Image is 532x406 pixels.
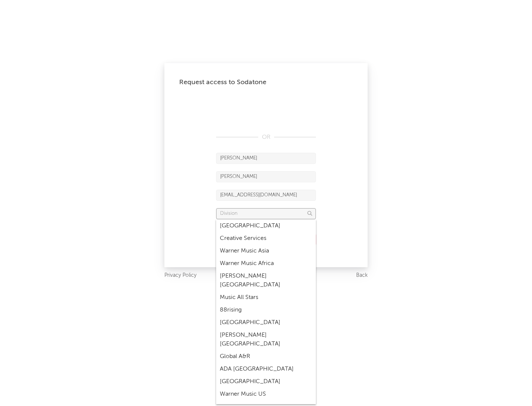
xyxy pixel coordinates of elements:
[216,304,316,316] div: 88rising
[216,363,316,375] div: ADA [GEOGRAPHIC_DATA]
[356,271,368,280] a: Back
[216,329,316,350] div: [PERSON_NAME] [GEOGRAPHIC_DATA]
[216,153,316,164] input: First Name
[216,350,316,363] div: Global A&R
[216,388,316,400] div: Warner Music US
[216,245,316,257] div: Warner Music Asia
[216,291,316,304] div: Music All Stars
[216,171,316,182] input: Last Name
[216,208,316,219] input: Division
[216,257,316,270] div: Warner Music Africa
[216,270,316,291] div: [PERSON_NAME] [GEOGRAPHIC_DATA]
[216,232,316,245] div: Creative Services
[216,375,316,388] div: [GEOGRAPHIC_DATA]
[216,190,316,201] input: Email
[179,78,353,87] div: Request access to Sodatone
[164,271,197,280] a: Privacy Policy
[216,220,316,232] div: [GEOGRAPHIC_DATA]
[216,133,316,142] div: OR
[216,316,316,329] div: [GEOGRAPHIC_DATA]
